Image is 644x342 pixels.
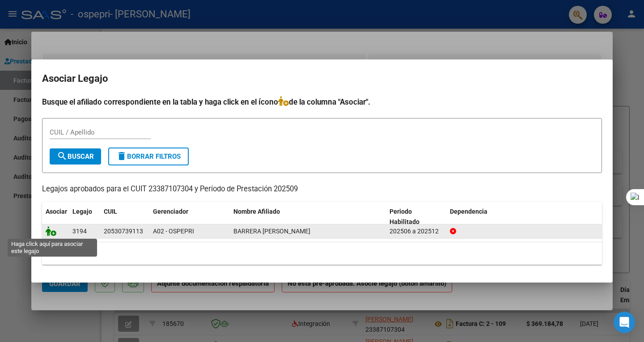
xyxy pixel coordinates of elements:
[50,148,101,165] button: Buscar
[72,228,87,235] span: 3194
[386,202,446,232] datatable-header-cell: Periodo Habilitado
[446,202,602,232] datatable-header-cell: Dependencia
[390,226,443,236] div: 202506 a 202512
[108,148,189,165] button: Borrar Filtros
[233,228,310,235] span: BARRERA JESUS MATEO VALENTIN
[42,242,602,265] div: 1 registros
[69,202,100,232] datatable-header-cell: Legajo
[42,96,602,108] h4: Busque el afiliado correspondiente en la tabla y haga click en el ícono de la columna "Asociar".
[233,208,280,215] span: Nombre Afiliado
[153,208,188,215] span: Gerenciador
[153,228,194,235] span: A02 - OSPEPRI
[104,208,117,215] span: CUIL
[450,208,487,215] span: Dependencia
[46,208,67,215] span: Asociar
[42,70,602,87] h2: Asociar Legajo
[104,226,143,236] div: 20530739113
[100,202,149,232] datatable-header-cell: CUIL
[42,184,602,195] p: Legajos aprobados para el CUIT 23387107304 y Período de Prestación 202509
[149,202,230,232] datatable-header-cell: Gerenciador
[42,202,69,232] datatable-header-cell: Asociar
[72,208,92,215] span: Legajo
[57,151,68,161] mat-icon: search
[116,151,127,161] mat-icon: delete
[614,312,635,333] div: Open Intercom Messenger
[116,152,181,160] span: Borrar Filtros
[390,208,419,225] span: Periodo Habilitado
[230,202,386,232] datatable-header-cell: Nombre Afiliado
[57,152,94,160] span: Buscar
